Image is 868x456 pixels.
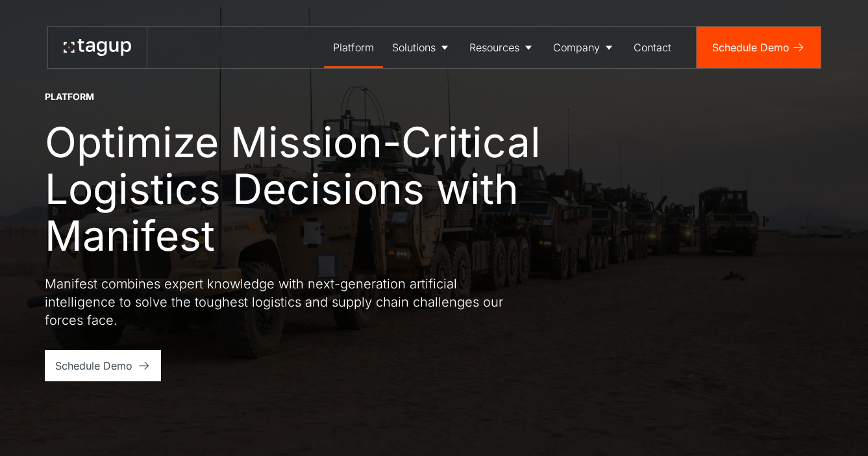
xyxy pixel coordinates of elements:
[45,119,590,259] h1: Optimize Mission-Critical Logistics Decisions with Manifest
[45,275,512,329] p: Manifest combines expert knowledge with next-generation artificial intelligence to solve the toug...
[333,40,374,55] div: Platform
[634,40,671,55] div: Contact
[712,40,789,55] div: Schedule Demo
[469,40,519,55] div: Resources
[45,350,161,381] a: Schedule Demo
[553,40,600,55] div: Company
[383,27,460,68] a: Solutions
[697,27,821,68] a: Schedule Demo
[460,27,544,68] a: Resources
[392,40,436,55] div: Solutions
[544,27,625,68] a: Company
[55,358,132,374] div: Schedule Demo
[324,27,383,68] a: Platform
[625,27,680,68] a: Contact
[45,90,94,103] div: Platform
